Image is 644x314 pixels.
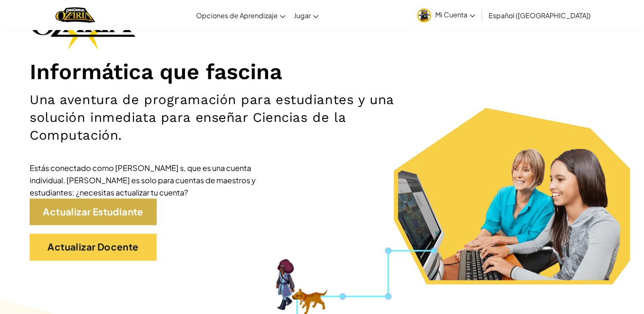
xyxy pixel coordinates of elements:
[413,2,479,28] a: Mi Cuenta
[30,58,614,85] h1: Informática que fascina
[196,11,278,20] span: Opciones de Aprendizaje
[294,11,311,20] span: Jugar
[290,4,323,27] a: Jugar
[489,11,591,20] span: Español ([GEOGRAPHIC_DATA])
[30,198,157,225] a: Actualizar Estudiante
[192,4,290,27] a: Opciones de Aprendizaje
[30,162,284,198] div: Estás conectado como [PERSON_NAME] s, que es una cuenta individual. [PERSON_NAME] es solo para cu...
[55,6,95,24] img: Home
[417,8,431,22] img: avatar
[30,234,157,260] a: Actualizar Docente
[30,91,421,145] h2: Una aventura de programación para estudiantes y una solución inmediata para enseñar Ciencias de l...
[55,6,95,24] a: Ozaria by CodeCombat logo
[484,4,595,27] a: Español ([GEOGRAPHIC_DATA])
[435,10,475,19] span: Mi Cuenta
